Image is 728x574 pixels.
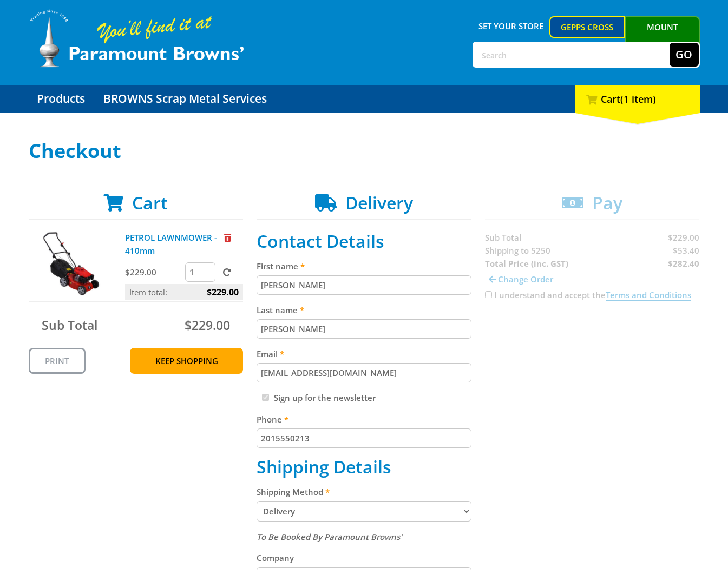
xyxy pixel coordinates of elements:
label: Shipping Method [257,485,471,498]
input: Please enter your last name. [257,319,471,339]
span: Cart [132,191,168,214]
a: Mount [PERSON_NAME] [625,16,700,57]
img: Paramount Browns' [29,9,245,69]
p: $229.00 [125,266,183,279]
p: Item total: [125,284,243,300]
span: $229.00 [185,316,230,334]
img: PETROL LAWNMOWER - 410mm [39,231,104,296]
label: Last name [257,304,471,316]
h1: Checkout [29,140,700,162]
input: Search [474,43,670,67]
a: PETROL LAWNMOWER - 410mm [125,232,217,256]
a: Print [29,348,86,374]
h2: Shipping Details [257,457,471,477]
span: Sub Total [42,316,97,334]
a: Keep Shopping [130,348,243,374]
em: To Be Booked By Paramount Browns' [257,531,402,542]
a: Go to the BROWNS Scrap Metal Services page [95,85,275,113]
span: Delivery [345,191,413,214]
input: Please enter your email address. [257,363,471,382]
input: Please enter your telephone number. [257,428,471,448]
label: Sign up for the newsletter [274,392,376,403]
select: Please select a shipping method. [257,501,471,522]
label: Company [257,551,471,564]
label: First name [257,260,471,273]
label: Phone [257,413,471,426]
label: Email [257,347,471,360]
h2: Contact Details [257,231,471,252]
span: $229.00 [207,284,239,300]
a: Remove from cart [224,232,231,243]
a: Gepps Cross [549,16,625,38]
div: Cart [575,85,700,113]
a: Go to the Products page [29,85,93,113]
input: Please enter your first name. [257,275,471,295]
button: Go [670,43,699,67]
span: (1 item) [620,93,656,105]
span: Set your store [473,16,550,36]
